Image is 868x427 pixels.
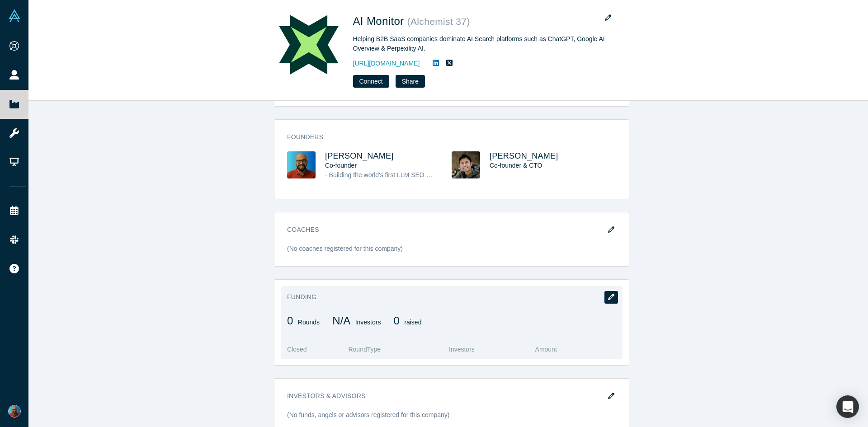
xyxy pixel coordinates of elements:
[393,314,399,327] span: 0
[287,151,316,178] img: Avinash Tripathi's Profile Image
[277,13,340,76] img: AI Monitor's Logo
[287,314,320,333] div: Rounds
[325,151,394,160] a: [PERSON_NAME]
[287,225,604,235] h3: Coaches
[393,314,421,333] div: raised
[452,151,480,178] img: Abhishek Tripathi's Profile Image
[353,59,420,68] a: [URL][DOMAIN_NAME]
[529,340,616,359] th: Amount
[367,346,381,353] span: Type
[353,34,606,53] div: Helping B2B SaaS companies dominate AI Search platforms such as ChatGPT, Google AI Overview & Per...
[287,314,293,327] span: 0
[407,16,470,27] small: ( Alchemist 37 )
[287,132,604,142] h3: Founders
[325,171,856,178] span: - Building the world's first LLM SEO Tool. We are like SEMrush but for ChatGPT, Google AI Overvie...
[332,314,350,327] span: N/A
[8,405,21,418] img: Avinash Tripathi's Account
[287,292,604,302] h3: Funding
[287,340,348,359] th: Closed
[353,15,407,27] span: AI Monitor
[325,162,357,169] span: Co-founder
[353,75,389,88] button: Connect
[490,151,558,160] a: [PERSON_NAME]
[449,340,529,359] th: Investors
[287,391,604,401] h3: Investors & Advisors
[490,162,542,169] span: Co-founder & CTO
[348,340,449,359] th: Round
[287,244,616,260] div: (No coaches registered for this company)
[8,9,21,22] img: Alchemist Vault Logo
[287,410,616,426] div: (No funds, angels or advisors registered for this company)
[396,75,425,88] button: Share
[332,314,381,333] div: Investors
